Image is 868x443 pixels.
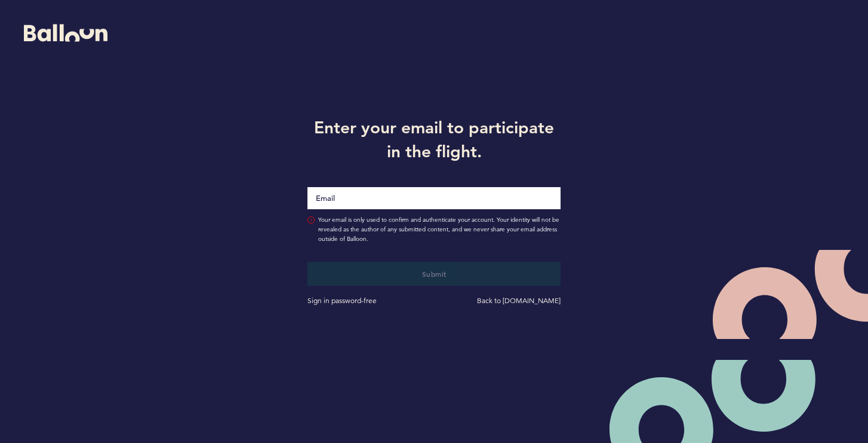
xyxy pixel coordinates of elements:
span: Your email is only used to confirm and authenticate your account. Your identity will not be revea... [318,215,561,244]
h1: Enter your email to participate in the flight. [298,115,570,163]
input: Email [307,187,561,209]
a: Sign in password-free [307,296,377,305]
a: Back to [DOMAIN_NAME] [477,296,561,305]
button: Submit [307,262,561,286]
span: Submit [422,269,447,279]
